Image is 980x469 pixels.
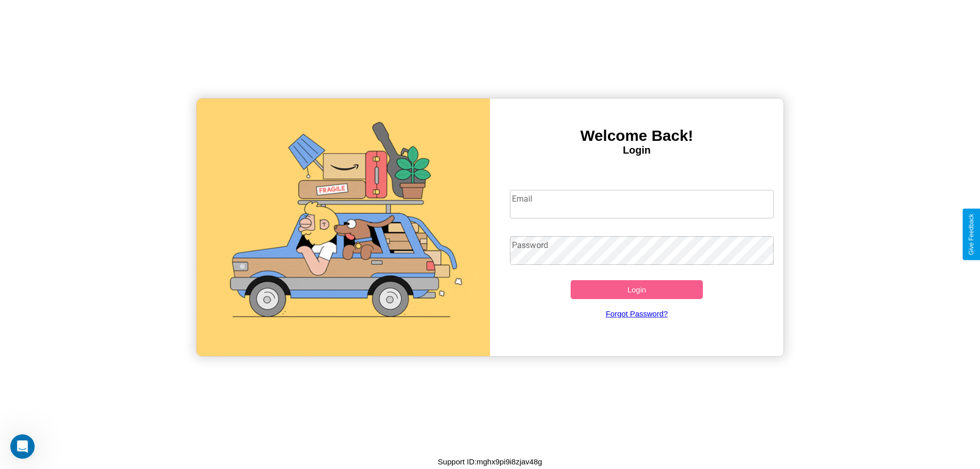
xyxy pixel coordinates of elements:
a: Forgot Password? [505,299,769,328]
div: Give Feedback [968,214,975,255]
iframe: Intercom live chat [10,434,35,459]
p: Support ID: mghx9pi9i8zjav48g [438,455,542,468]
h3: Welcome Back! [490,127,783,144]
img: gif [197,98,490,356]
button: Login [571,280,703,299]
h4: Login [490,144,783,156]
